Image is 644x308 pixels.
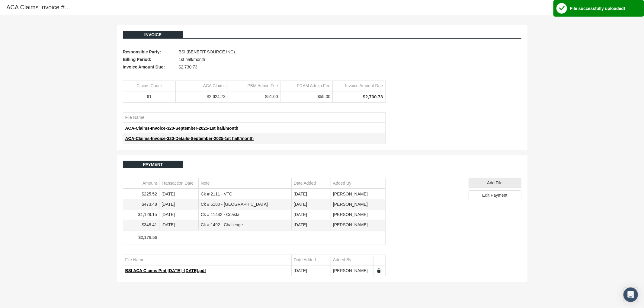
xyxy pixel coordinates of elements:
td: Column Claims Count [123,81,176,91]
td: Column Date Added [292,255,331,265]
div: File Name [125,115,145,120]
div: ACA Claims [203,83,226,89]
span: Responsible Party: [123,48,176,56]
span: Payment [143,162,163,167]
span: Edit Payment [482,193,507,198]
div: Add File [469,178,521,188]
td: Column Invoice Amount Due [333,81,385,91]
td: Ck # 6180 - [GEOGRAPHIC_DATA] [199,199,292,210]
td: Column File Name [123,255,292,265]
td: Ck # 2111 - VTC [199,189,292,199]
td: [PERSON_NAME] [331,220,385,230]
div: Added By [333,180,351,186]
td: 61 [123,91,176,102]
span: BSI ACA Claims Pmt [DATE] -[DATE].pdf [125,268,206,273]
td: Ck # 11442 - Coastal [199,210,292,220]
td: Column File Name [123,113,385,123]
div: Data grid [123,255,386,276]
div: $2,624.73 [178,94,226,100]
div: $2,176.56 [125,235,157,240]
div: $51.00 [230,94,278,100]
td: [DATE] [159,199,199,210]
div: PRAM Admin Fee [297,83,330,89]
span: 1st half/month [179,56,205,63]
div: ACA Claims Invoice #320 [6,3,72,11]
span: ACA-Claims-Invoice-320-September-2025-1st half/month [125,126,239,131]
td: Column Added By [331,255,373,265]
span: Invoice [144,32,162,37]
div: Added By [333,257,351,263]
span: Add File [487,180,502,185]
td: Column Added By [331,178,385,189]
td: [DATE] [292,266,331,276]
td: Column Date Added [292,178,331,189]
td: Column Amount [123,178,159,189]
td: $1,129.15 [123,210,159,220]
td: [PERSON_NAME] [331,189,385,199]
div: Amount [143,180,157,186]
div: Open Intercom Messenger [623,287,638,302]
div: File successfully uploaded! [570,6,625,11]
td: [DATE] [159,220,199,230]
div: Date Added [294,257,316,263]
td: [DATE] [159,210,199,220]
td: [PERSON_NAME] [331,266,373,276]
td: Ck # 1492 - Challenge [199,220,292,230]
td: [PERSON_NAME] [331,210,385,220]
span: BSI (BENEFIT SOURCE INC) [179,48,235,56]
td: [DATE] [292,189,331,199]
div: Data grid [123,81,386,103]
td: [PERSON_NAME] [331,199,385,210]
div: $55.00 [283,94,331,100]
td: Column ACA Claims [175,81,228,91]
div: Claims Count [136,83,162,89]
td: $348.41 [123,220,159,230]
td: [DATE] [292,210,331,220]
td: Column PBM Admin Fee [228,81,280,91]
div: Note [201,180,210,186]
div: File Name [125,257,145,263]
div: Data grid [123,178,386,245]
td: $473.48 [123,199,159,210]
span: Invoice Amount Due: [123,63,176,71]
td: Column Note [199,178,292,189]
td: [DATE] [159,189,199,199]
div: Data grid [123,112,386,144]
td: Column PRAM Admin Fee [280,81,333,91]
div: Invoice Amount Due [345,83,383,89]
div: Transaction Date [162,180,194,186]
span: ACA-Claims-Invoice-320-Details-September-2025-1st half/month [125,136,254,141]
span: Billing Period: [123,56,176,63]
td: [DATE] [292,220,331,230]
td: [DATE] [292,199,331,210]
span: $2,730.73 [179,63,197,71]
td: Column Transaction Date [159,178,199,189]
a: Split [376,268,382,273]
div: PBM Admin Fee [248,83,278,89]
div: Date Added [294,180,316,186]
td: $225.52 [123,189,159,199]
div: Edit Payment [469,190,521,200]
div: $2,730.73 [335,94,383,100]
